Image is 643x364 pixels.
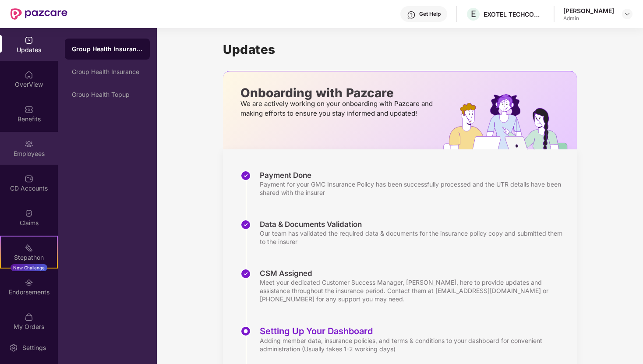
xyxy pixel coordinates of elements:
[25,71,33,79] img: svg+xml;base64,PHN2ZyBpZD0iSG9tZSIgeG1sbnM9Imh0dHA6Ly93d3cudzMub3JnLzIwMDAvc3ZnIiB3aWR0aD0iMjAiIG...
[72,91,143,98] div: Group Health Topup
[260,229,568,246] div: Our team has validated the required data & documents for the insurance policy copy and submitted ...
[72,68,143,75] div: Group Health Insurance
[563,15,614,22] div: Admin
[25,313,33,322] img: svg+xml;base64,PHN2ZyBpZD0iTXlfT3JkZXJzIiBkYXRhLW5hbWU9Ik15IE9yZGVycyIgeG1sbnM9Imh0dHA6Ly93d3cudz...
[260,269,568,278] div: CSM Assigned
[471,9,476,19] span: E
[9,343,18,352] img: svg+xml;base64,PHN2ZyBpZD0iU2V0dGluZy0yMHgyMCIgeG1sbnM9Imh0dHA6Ly93d3cudzMub3JnLzIwMDAvc3ZnIiB3aW...
[25,140,33,148] img: svg+xml;base64,PHN2ZyBpZD0iRW1wbG95ZWVzIiB4bWxucz0iaHR0cDovL3d3dy53My5vcmcvMjAwMC9zdmciIHdpZHRoPS...
[240,326,251,336] img: svg+xml;base64,PHN2ZyBpZD0iU3RlcC1BY3RpdmUtMzJ4MzIiIHhtbG5zPSJodHRwOi8vd3d3LnczLm9yZy8yMDAwL3N2Zy...
[443,94,577,149] img: hrOnboarding
[25,244,33,252] img: svg+xml;base64,PHN2ZyB4bWxucz0iaHR0cDovL3d3dy53My5vcmcvMjAwMC9zdmciIHdpZHRoPSIyMSIgaGVpZ2h0PSIyMC...
[223,42,577,57] h1: Updates
[11,264,47,271] div: New Challenge
[25,209,33,218] img: svg+xml;base64,PHN2ZyBpZD0iQ2xhaW0iIHhtbG5zPSJodHRwOi8vd3d3LnczLm9yZy8yMDAwL3N2ZyIgd2lkdGg9IjIwIi...
[240,269,251,279] img: svg+xml;base64,PHN2ZyBpZD0iU3RlcC1Eb25lLTMyeDMyIiB4bWxucz0iaHR0cDovL3d3dy53My5vcmcvMjAwMC9zdmciIH...
[260,170,568,180] div: Payment Done
[563,7,614,15] div: [PERSON_NAME]
[484,10,545,18] div: EXOTEL TECHCOM PRIVATE LIMITED
[260,180,568,197] div: Payment for your GMC Insurance Policy has been successfully processed and the UTR details have be...
[25,174,33,183] img: svg+xml;base64,PHN2ZyBpZD0iQ0RfQWNjb3VudHMiIGRhdGEtbmFtZT0iQ0QgQWNjb3VudHMiIHhtbG5zPSJodHRwOi8vd3...
[240,219,251,230] img: svg+xml;base64,PHN2ZyBpZD0iU3RlcC1Eb25lLTMyeDMyIiB4bWxucz0iaHR0cDovL3d3dy53My5vcmcvMjAwMC9zdmciIH...
[25,105,33,114] img: svg+xml;base64,PHN2ZyBpZD0iQmVuZWZpdHMiIHhtbG5zPSJodHRwOi8vd3d3LnczLm9yZy8yMDAwL3N2ZyIgd2lkdGg9Ij...
[25,36,33,45] img: svg+xml;base64,PHN2ZyBpZD0iVXBkYXRlZCIgeG1sbnM9Imh0dHA6Ly93d3cudzMub3JnLzIwMDAvc3ZnIiB3aWR0aD0iMj...
[260,278,568,303] div: Meet your dedicated Customer Success Manager, [PERSON_NAME], here to provide updates and assistan...
[1,253,57,262] div: Stepathon
[260,336,568,353] div: Adding member data, insurance policies, and terms & conditions to your dashboard for convenient a...
[240,170,251,181] img: svg+xml;base64,PHN2ZyBpZD0iU3RlcC1Eb25lLTMyeDMyIiB4bWxucz0iaHR0cDovL3d3dy53My5vcmcvMjAwMC9zdmciIH...
[72,45,143,53] div: Group Health Insurance
[407,11,416,19] img: svg+xml;base64,PHN2ZyBpZD0iSGVscC0zMngzMiIgeG1sbnM9Imh0dHA6Ly93d3cudzMub3JnLzIwMDAvc3ZnIiB3aWR0aD...
[11,8,67,20] img: New Pazcare Logo
[260,326,568,336] div: Setting Up Your Dashboard
[20,343,49,352] div: Settings
[240,99,435,118] p: We are actively working on your onboarding with Pazcare and making efforts to ensure you stay inf...
[260,219,568,229] div: Data & Documents Validation
[25,278,33,287] img: svg+xml;base64,PHN2ZyBpZD0iRW5kb3JzZW1lbnRzIiB4bWxucz0iaHR0cDovL3d3dy53My5vcmcvMjAwMC9zdmciIHdpZH...
[240,89,435,97] p: Onboarding with Pazcare
[419,11,441,18] div: Get Help
[624,11,631,18] img: svg+xml;base64,PHN2ZyBpZD0iRHJvcGRvd24tMzJ4MzIiIHhtbG5zPSJodHRwOi8vd3d3LnczLm9yZy8yMDAwL3N2ZyIgd2...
